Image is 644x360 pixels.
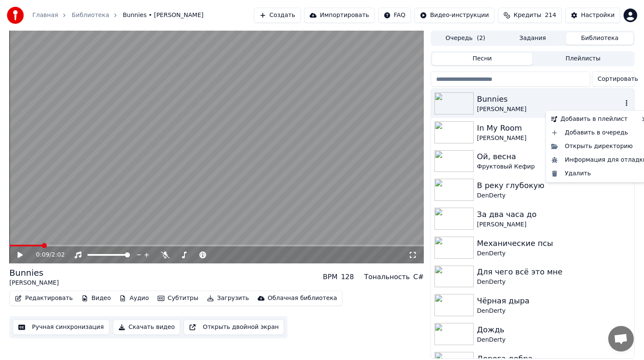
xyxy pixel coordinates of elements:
[477,336,631,344] div: DenDerty
[413,272,424,282] div: C#
[432,32,499,45] button: Очередь
[477,191,631,200] div: DenDerty
[116,292,152,304] button: Аудио
[477,278,631,286] div: DenDerty
[9,267,59,279] div: Bunnies
[9,279,59,287] div: [PERSON_NAME]
[477,163,631,171] div: Фруктовый Кефир
[477,220,631,229] div: [PERSON_NAME]
[113,320,181,335] button: Скачать видео
[477,266,631,278] div: Для чего всё это мне
[598,75,638,83] span: Сортировать
[477,237,631,249] div: Механические псы
[498,8,562,23] button: Кредиты214
[123,11,203,20] span: Bunnies • [PERSON_NAME]
[32,11,204,20] nav: breadcrumb
[204,292,253,304] button: Загрузить
[364,272,410,282] div: Тональность
[477,249,631,258] div: DenDerty
[414,8,494,23] button: Видео-инструкции
[477,34,485,43] span: ( 2 )
[477,134,631,143] div: [PERSON_NAME]
[566,32,633,45] button: Библиотека
[341,272,354,282] div: 128
[477,209,631,220] div: За два часа до
[32,11,58,20] a: Главная
[477,151,631,163] div: Ой, весна
[432,53,533,65] button: Песни
[304,8,375,23] button: Импортировать
[13,320,109,335] button: Ручная синхронизация
[514,11,541,20] span: Кредиты
[477,105,622,114] div: [PERSON_NAME]
[254,8,301,23] button: Создать
[477,295,631,307] div: Чёрная дыра
[36,251,57,259] div: /
[608,326,634,351] a: Открытый чат
[477,93,622,105] div: Bunnies
[268,294,337,303] div: Облачная библиотека
[323,272,337,282] div: BPM
[532,53,633,65] button: Плейлисты
[72,11,109,20] a: Библиотека
[477,180,631,191] div: В реку глубокую
[154,292,202,304] button: Субтитры
[477,122,631,134] div: In My Room
[565,8,620,23] button: Настройки
[499,32,566,45] button: Задания
[545,11,556,20] span: 214
[36,251,49,259] span: 0:09
[184,320,284,335] button: Открыть двойной экран
[78,292,115,304] button: Видео
[378,8,411,23] button: FAQ
[11,292,76,304] button: Редактировать
[52,251,65,259] span: 2:02
[477,307,631,315] div: DenDerty
[7,7,24,24] img: youka
[477,324,631,336] div: Дождь
[581,11,615,20] div: Настройки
